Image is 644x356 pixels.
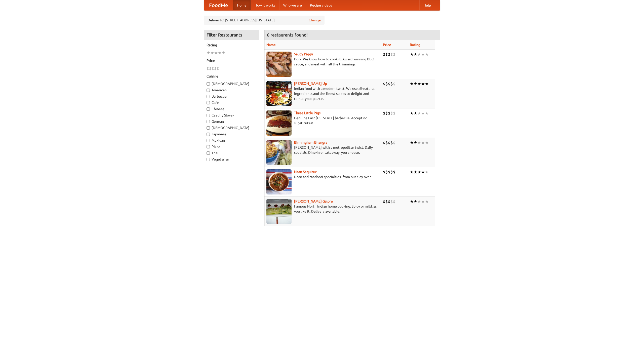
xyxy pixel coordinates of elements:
[390,52,393,57] li: $
[414,52,417,57] li: ★
[207,150,256,155] label: Thai
[207,107,210,111] input: Chinese
[388,169,390,175] li: $
[207,89,210,92] input: American
[393,169,395,175] li: $
[207,50,210,56] li: ★
[393,199,395,204] li: $
[421,199,425,204] li: ★
[388,140,390,145] li: $
[266,115,379,126] p: Genuine East [US_STATE] barbecue. Accept no substitutes!
[266,174,379,179] p: Naan and tandoori specialties, from our clay oven.
[266,43,276,47] a: Name
[385,169,388,175] li: $
[266,204,379,214] p: Famous North Indian home cooking. Spicy or mild, as you like it. Delivery available.
[393,52,395,57] li: $
[425,110,429,116] li: ★
[417,199,421,204] li: ★
[212,66,214,71] li: $
[417,81,421,87] li: ★
[383,169,385,175] li: $
[267,32,308,37] ng-pluralize: 6 restaurants found!
[217,66,219,71] li: $
[210,50,214,56] li: ★
[204,30,259,40] h4: Filter Restaurants
[393,140,395,145] li: $
[417,140,421,145] li: ★
[419,0,435,10] a: Help
[207,132,256,137] label: Japanese
[207,126,210,130] input: [DEMOGRAPHIC_DATA]
[266,110,292,136] img: littlepigs.jpg
[266,169,292,194] img: naansequitur.jpg
[309,18,321,23] a: Change
[425,52,429,57] li: ★
[390,140,393,145] li: $
[207,100,256,105] label: Cafe
[414,140,417,145] li: ★
[383,81,385,87] li: $
[204,16,325,25] div: Deliver to: [STREET_ADDRESS][US_STATE]
[414,199,417,204] li: ★
[421,81,425,87] li: ★
[388,52,390,57] li: $
[385,110,388,116] li: $
[209,66,212,71] li: $
[421,169,425,175] li: ★
[207,133,210,136] input: Japanese
[410,169,414,175] li: ★
[251,0,279,10] a: How it works
[410,52,414,57] li: ★
[207,138,256,143] label: Mexican
[207,43,256,48] h5: Rating
[414,169,417,175] li: ★
[383,140,385,145] li: $
[207,94,256,99] label: Barbecue
[417,52,421,57] li: ★
[266,57,379,67] p: Pork. We know how to cook it. Award-winning BBQ sauce, and meat with all the trimmings.
[266,145,379,155] p: [PERSON_NAME] with a metropolitan twist. Daily specials. Dine-in or takeaway, you choose.
[385,81,388,87] li: $
[207,106,256,111] label: Chinese
[390,81,393,87] li: $
[207,113,256,118] label: Czech / Slovak
[207,101,210,104] input: Cafe
[294,140,327,144] a: Birmingham Bhangra
[388,81,390,87] li: $
[266,199,292,224] img: currygalore.jpg
[233,0,251,10] a: Home
[294,170,316,174] a: Naan Sequitur
[388,110,390,116] li: $
[207,157,256,162] label: Vegetarian
[207,120,210,123] input: German
[207,144,256,149] label: Pizza
[207,119,256,124] label: German
[410,110,414,116] li: ★
[383,110,385,116] li: $
[385,52,388,57] li: $
[294,52,313,56] b: Saucy Piggy
[383,52,385,57] li: $
[414,110,417,116] li: ★
[294,111,320,115] b: Three Little Pigs
[222,50,225,56] li: ★
[279,0,306,10] a: Who we are
[410,43,420,47] a: Rating
[218,50,222,56] li: ★
[417,110,421,116] li: ★
[207,58,256,63] h5: Price
[294,199,333,203] a: [PERSON_NAME] Galore
[388,199,390,204] li: $
[204,0,233,10] a: FoodMe
[266,81,292,106] img: curryup.jpg
[425,169,429,175] li: ★
[410,199,414,204] li: ★
[414,81,417,87] li: ★
[207,158,210,161] input: Vegetarian
[207,74,256,79] h5: Cuisine
[294,82,327,86] a: [PERSON_NAME] Up
[425,81,429,87] li: ★
[207,139,210,142] input: Mexican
